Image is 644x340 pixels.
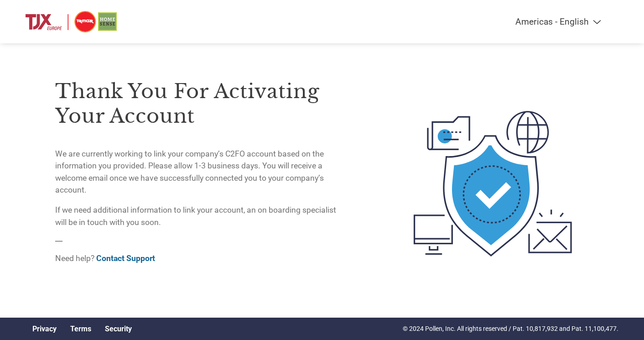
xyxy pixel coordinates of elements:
a: Terms [70,324,91,333]
a: Contact Support [96,254,155,263]
p: We are currently working to link your company’s C2FO account based on the information you provide... [55,148,343,196]
a: Security [105,324,132,333]
p: If we need additional information to link your account, an on boarding specialist will be in touc... [55,204,343,228]
p: Need help? [55,252,343,264]
h3: Thank you for activating your account [55,79,343,128]
a: Privacy [32,324,57,333]
div: — [55,59,343,272]
p: © 2024 Pollen, Inc. All rights reserved / Pat. 10,817,932 and Pat. 11,100,477. [403,324,618,334]
img: activated [397,59,589,308]
img: TJX Europe [26,9,117,34]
